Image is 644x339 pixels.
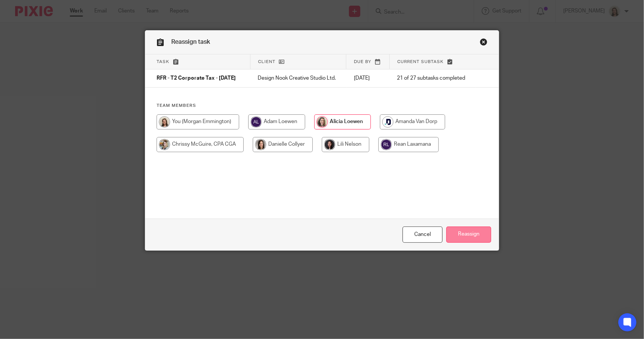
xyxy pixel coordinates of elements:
[389,69,475,88] td: 21 of 27 subtasks completed
[258,60,275,64] span: Client
[403,227,443,243] a: Close this dialog window
[397,60,444,64] span: Current subtask
[446,227,491,243] input: Reassign
[354,74,382,82] p: [DATE]
[157,103,487,109] h4: Team members
[171,39,210,45] span: Reassign task
[157,60,169,64] span: Task
[157,76,236,81] span: RFR - T2 Corporate Tax - [DATE]
[354,60,371,64] span: Due by
[258,74,339,82] p: Design Nook Creative Studio Ltd.
[480,38,487,48] a: Close this dialog window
